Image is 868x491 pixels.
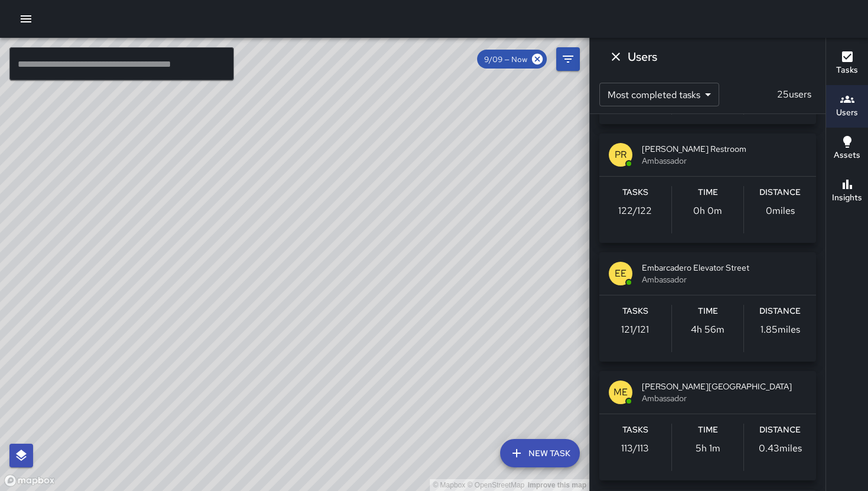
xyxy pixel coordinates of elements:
p: PR [615,148,626,162]
button: ME[PERSON_NAME][GEOGRAPHIC_DATA]AmbassadorTasks113/113Time5h 1mDistance0.43miles [599,371,816,480]
h6: Users [628,47,657,66]
h6: Users [836,106,858,119]
button: Assets [826,128,868,170]
button: Insights [826,170,868,213]
span: [PERSON_NAME] Restroom [642,143,807,155]
h6: Distance [759,186,801,199]
h6: Tasks [622,186,648,199]
h6: Distance [759,424,801,437]
p: 0h 0m [693,204,722,218]
p: 1.85 miles [761,323,800,337]
button: Dismiss [604,45,628,69]
h6: Distance [759,305,801,318]
h6: Tasks [622,424,648,437]
span: Ambassador [642,392,807,404]
h6: Insights [832,191,862,204]
p: 4h 56m [691,323,725,337]
span: [PERSON_NAME][GEOGRAPHIC_DATA] [642,381,807,392]
h6: Time [698,186,718,199]
button: Tasks [826,43,868,85]
div: Most completed tasks [599,83,719,106]
h6: Time [698,424,718,437]
button: Users [826,85,868,128]
span: Ambassador [642,155,807,167]
p: ME [614,385,628,399]
div: 9/09 — Now [477,50,547,69]
p: 25 users [772,87,816,102]
p: EE [615,266,626,281]
button: PR[PERSON_NAME] RestroomAmbassadorTasks122/122Time0h 0mDistance0miles [599,134,816,243]
h6: Tasks [836,64,858,77]
p: 5h 1m [696,441,720,456]
p: 113 / 113 [621,441,649,456]
p: 0 miles [766,204,795,218]
p: 121 / 121 [621,323,649,337]
button: Filters [556,47,580,71]
span: Embarcadero Elevator Street [642,262,807,274]
button: EEEmbarcadero Elevator StreetAmbassadorTasks121/121Time4h 56mDistance1.85miles [599,252,816,362]
h6: Assets [834,149,860,162]
h6: Time [698,305,718,318]
span: 9/09 — Now [477,54,534,64]
p: 0.43 miles [759,441,802,456]
button: New Task [500,439,580,467]
h6: Tasks [622,305,648,318]
p: 122 / 122 [618,204,652,218]
span: Ambassador [642,274,807,285]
